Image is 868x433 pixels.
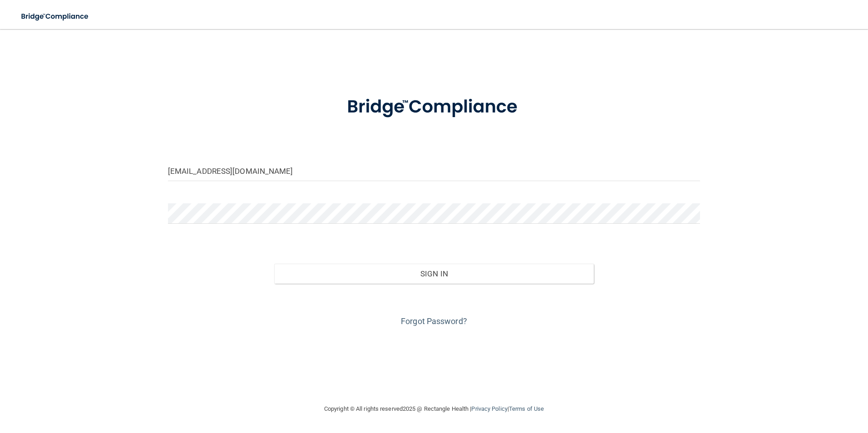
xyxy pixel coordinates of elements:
[328,84,540,131] img: bridge_compliance_login_screen.278c3ca4.svg
[471,405,507,412] a: Privacy Policy
[168,161,700,181] input: Email
[274,264,594,284] button: Sign In
[14,7,97,26] img: bridge_compliance_login_screen.278c3ca4.svg
[509,405,544,412] a: Terms of Use
[401,316,467,326] a: Forgot Password?
[268,394,600,423] div: Copyright © All rights reserved 2025 @ Rectangle Health | |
